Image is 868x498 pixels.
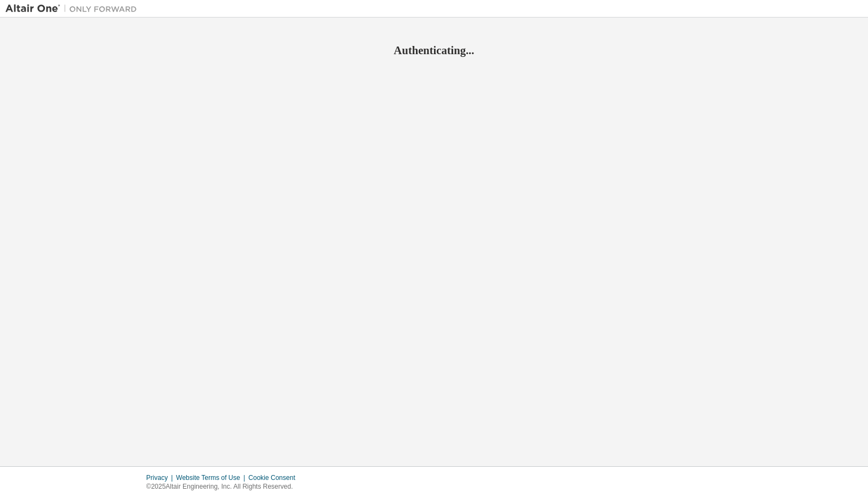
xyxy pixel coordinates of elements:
p: © 2025 Altair Engineering, Inc. All Rights Reserved. [146,482,302,491]
div: Cookie Consent [248,473,301,482]
img: Altair One [5,3,142,14]
div: Website Terms of Use [176,473,248,482]
div: Privacy [146,473,176,482]
h2: Authenticating... [5,43,863,57]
